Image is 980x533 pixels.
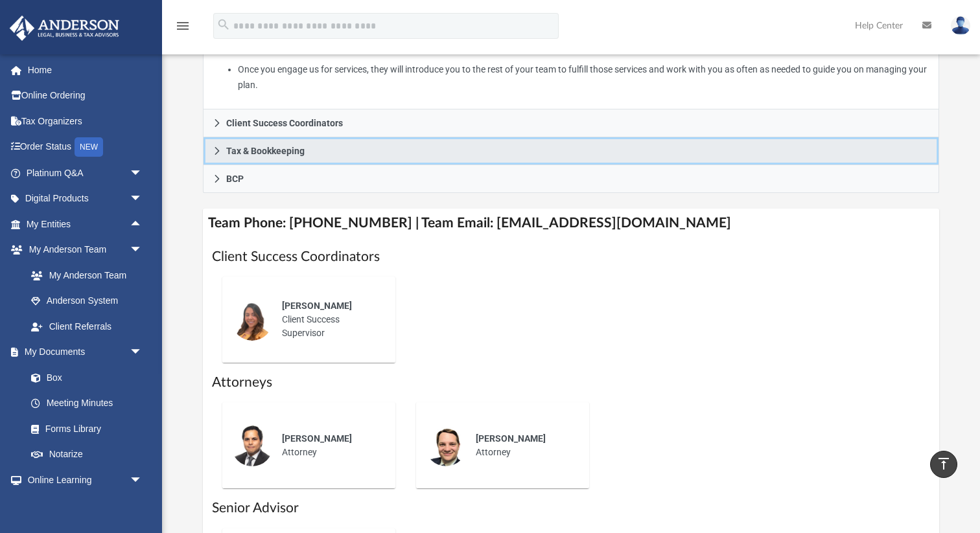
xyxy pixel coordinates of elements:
[9,211,162,237] a: My Entitiesarrow_drop_up
[203,209,939,238] h4: Team Phone: [PHONE_NUMBER] | Team Email: [EMAIL_ADDRESS][DOMAIN_NAME]
[231,425,273,466] img: thumbnail
[18,288,156,314] a: Anderson System
[203,137,939,165] a: Tax & Bookkeeping
[425,425,467,466] img: thumbnail
[9,108,162,134] a: Tax Organizers
[238,62,929,93] li: Once you engage us for services, they will introduce you to the rest of your team to fulfill thos...
[9,83,162,109] a: Online Ordering
[130,237,156,264] span: arrow_drop_down
[930,451,957,478] a: vertical_align_top
[75,137,103,157] div: NEW
[9,237,156,263] a: My Anderson Teamarrow_drop_down
[9,186,162,212] a: Digital Productsarrow_drop_down
[6,16,123,41] img: Anderson Advisors Platinum Portal
[273,423,386,468] div: Attorney
[273,290,386,349] div: Client Success Supervisor
[9,467,156,493] a: Online Learningarrow_drop_down
[467,423,580,468] div: Attorney
[130,339,156,366] span: arrow_drop_down
[18,391,156,416] a: Meeting Minutes
[226,174,244,183] span: BCP
[212,247,930,266] h1: Client Success Coordinators
[9,57,162,83] a: Home
[130,211,156,238] span: arrow_drop_up
[9,160,162,186] a: Platinum Q&Aarrow_drop_down
[18,442,156,468] a: Notarize
[212,499,930,517] h1: Senior Advisor
[212,373,930,392] h1: Attorneys
[9,134,162,161] a: Order StatusNEW
[203,109,939,137] a: Client Success Coordinators
[9,339,156,365] a: My Documentsarrow_drop_down
[130,186,156,212] span: arrow_drop_down
[18,313,156,339] a: Client Referrals
[175,18,191,34] i: menu
[216,17,231,32] i: search
[18,365,149,391] a: Box
[282,433,352,444] span: [PERSON_NAME]
[18,416,149,442] a: Forms Library
[226,119,343,128] span: Client Success Coordinators
[203,165,939,193] a: BCP
[951,16,970,35] img: User Pic
[175,25,191,34] a: menu
[476,433,546,444] span: [PERSON_NAME]
[130,160,156,187] span: arrow_drop_down
[282,301,352,311] span: [PERSON_NAME]
[936,456,951,471] i: vertical_align_top
[226,146,305,155] span: Tax & Bookkeeping
[18,262,149,288] a: My Anderson Team
[231,299,273,341] img: thumbnail
[130,467,156,493] span: arrow_drop_down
